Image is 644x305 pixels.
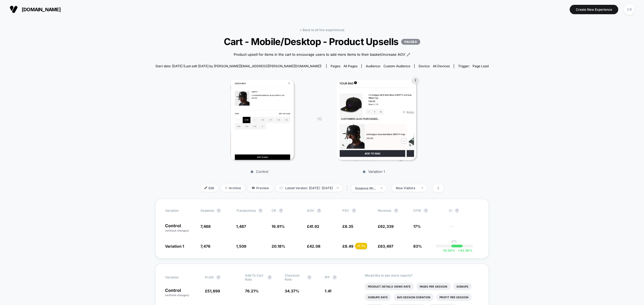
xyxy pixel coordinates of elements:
[165,273,195,281] span: Variation
[245,289,259,293] span: 76.21 %
[433,64,450,68] span: all devices
[317,117,321,121] span: VS
[285,273,305,281] span: Checkout Rate
[165,288,200,297] p: Control
[307,224,319,229] span: £
[453,283,472,290] li: Signups
[380,224,394,229] span: 62,339
[325,275,330,279] span: IPP
[455,248,473,252] span: 43.56 %
[442,248,455,252] span: -15.00 %
[365,273,479,277] p: Would like to see more reports?
[165,224,195,233] p: Control
[378,244,393,248] span: £
[436,293,472,301] li: Profit Per Session
[413,209,443,213] span: OTW
[10,5,18,13] img: Visually logo
[307,244,320,248] span: £
[165,293,189,297] span: (without changes)
[365,293,391,301] li: Signups Rate
[200,184,218,192] span: Edit
[165,209,195,213] span: Variation
[221,184,245,192] span: Archive
[343,64,357,68] span: all pages
[355,186,376,190] div: sessions with impression
[622,4,636,15] button: CR
[236,209,256,213] span: Transactions
[342,224,353,229] span: £
[165,229,189,232] span: (without changes)
[205,289,220,293] span: £
[366,64,410,68] div: Audience:
[205,275,214,279] span: Profit
[200,209,214,213] span: Sessions
[272,244,285,248] span: 20.18 %
[207,289,220,293] span: 51,699
[412,77,419,84] div: 2
[383,64,410,68] span: Custom Audience
[258,209,263,213] button: ?
[300,28,344,32] a: < Back to all live experiences
[268,275,272,280] button: ?
[204,187,207,189] img: edit
[325,289,331,293] span: 1.41
[458,248,460,252] span: +
[356,243,367,249] div: + 1.7 %
[172,36,472,47] span: Cart - Mobile/Desktop - Product Upsells
[413,244,422,248] span: 83%
[200,244,210,248] span: 7,476
[272,209,276,213] span: CR
[414,64,454,68] span: Device:
[337,80,416,160] img: Variation 1 main
[272,224,285,229] span: 19.91 %
[331,64,357,68] div: Pages:
[22,7,61,12] span: [DOMAIN_NAME]
[424,209,428,213] button: ?
[236,244,246,248] span: 1,509
[421,187,423,188] img: end
[378,224,394,229] span: £
[452,239,457,243] p: 0%
[380,188,382,189] img: end
[342,244,353,248] span: £
[327,169,421,174] p: Variation 1
[345,184,351,192] span: |
[570,5,618,14] button: Create New Experience
[378,209,391,213] span: Revenue
[307,209,314,213] span: AOV
[225,187,228,189] img: end
[165,244,184,248] span: Variation 1
[276,184,343,192] span: Latest Version: [DATE] - [DATE]
[200,224,211,229] span: 7,468
[413,224,421,229] span: 17%
[309,244,320,248] span: 42.08
[337,187,339,188] img: end
[396,186,417,190] div: New Visitors
[455,209,459,213] button: ?
[309,224,319,229] span: 41.92
[449,209,478,213] span: CI
[213,169,306,174] p: Control
[307,275,312,280] button: ?
[217,209,221,213] button: ?
[458,64,489,68] div: Trigger:
[285,289,299,293] span: 34.37 %
[394,293,434,301] li: Avg Session Duration
[236,224,246,229] span: 1,487
[345,224,353,229] span: 8.35
[216,275,221,280] button: ?
[380,244,393,248] span: 63,497
[155,64,321,68] span: Start date: [DATE] (Last edit [DATE] by [PERSON_NAME][EMAIL_ADDRESS][PERSON_NAME][DOMAIN_NAME])
[8,5,62,14] button: [DOMAIN_NAME]
[401,39,420,45] p: PAUSED
[352,209,356,213] button: ?
[454,243,455,247] p: |
[394,209,398,213] button: ?
[279,209,283,213] button: ?
[234,52,405,57] span: Product upsell for items in the cart to encourage users to add more items to their basket/increas...
[317,209,321,213] button: ?
[473,64,489,68] span: Page Load
[345,244,353,248] span: 8.49
[449,225,479,233] span: ---
[416,283,451,290] li: Pages Per Session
